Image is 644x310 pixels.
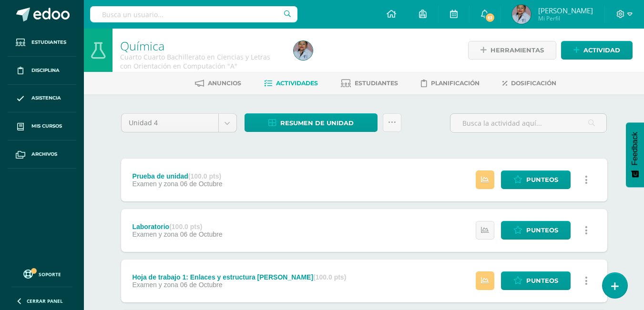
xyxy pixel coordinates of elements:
[180,281,223,289] span: 06 de Octubre
[27,298,63,304] span: Cerrar panel
[264,76,318,91] a: Actividades
[276,80,318,87] span: Actividades
[31,94,61,102] span: Asistencia
[468,41,556,60] a: Herramientas
[512,5,531,24] img: 4a4d6314b287703208efce12d67be7f7.png
[421,76,480,91] a: Planificación
[8,57,76,85] a: Disciplina
[341,76,398,91] a: Estudiantes
[122,114,236,132] a: Unidad 4
[626,122,644,187] button: Feedback - Mostrar encuesta
[8,29,76,57] a: Estudiantes
[502,76,556,91] a: Dosificación
[132,273,346,281] div: Hoja de trabajo 1: Enlaces y estructura [PERSON_NAME]
[8,140,76,169] a: Archivos
[526,171,558,189] span: Punteos
[8,112,76,140] a: Mis cursos
[39,271,61,278] span: Soporte
[491,41,544,59] span: Herramientas
[294,41,313,60] img: 4a4d6314b287703208efce12d67be7f7.png
[245,113,378,132] a: Resumen de unidad
[132,230,178,238] span: Examen y zona
[511,80,556,87] span: Dosificación
[501,271,571,290] a: Punteos
[120,52,282,70] div: Cuarto Cuarto Bachillerato en Ciencias y Letras con Orientación en Computación 'A'
[280,114,354,132] span: Resumen de unidad
[485,12,495,23] span: 61
[208,80,241,87] span: Anuncios
[538,14,593,22] span: Mi Perfil
[355,80,398,87] span: Estudiantes
[169,223,202,230] strong: (100.0 pts)
[583,41,620,59] span: Actividad
[501,170,571,189] a: Punteos
[31,67,60,74] span: Disciplina
[538,6,593,15] span: [PERSON_NAME]
[313,273,346,281] strong: (100.0 pts)
[11,267,72,280] a: Soporte
[195,76,241,91] a: Anuncios
[120,38,164,54] a: Química
[90,6,297,22] input: Busca un usuario...
[526,221,558,239] span: Punteos
[129,114,211,132] span: Unidad 4
[188,172,221,180] strong: (100.0 pts)
[180,230,223,238] span: 06 de Octubre
[526,272,558,290] span: Punteos
[631,132,639,165] span: Feedback
[31,122,62,130] span: Mis cursos
[180,180,223,188] span: 06 de Octubre
[31,150,57,158] span: Archivos
[31,39,66,46] span: Estudiantes
[120,39,282,52] h1: Química
[132,180,178,188] span: Examen y zona
[132,223,222,230] div: Laboratorio
[8,85,76,113] a: Asistencia
[431,80,480,87] span: Planificación
[450,114,606,132] input: Busca la actividad aquí...
[132,172,222,180] div: Prueba de unidad
[561,41,633,60] a: Actividad
[501,221,571,240] a: Punteos
[132,281,178,289] span: Examen y zona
